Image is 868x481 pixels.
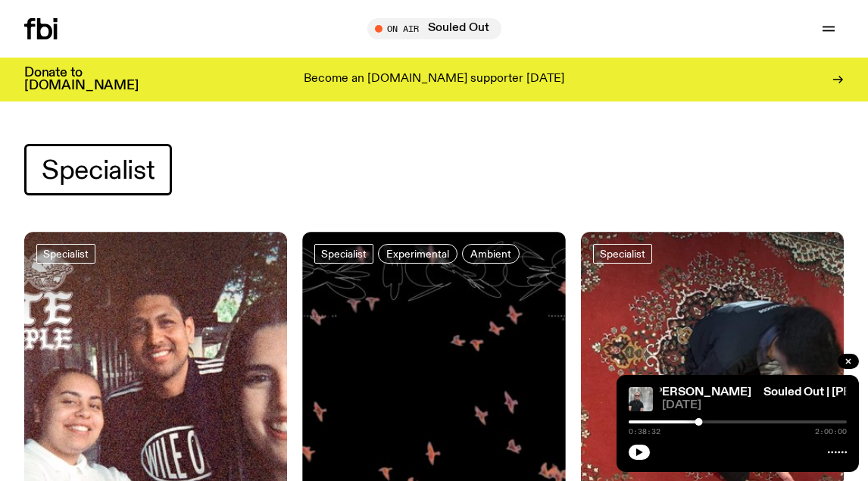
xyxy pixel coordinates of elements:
a: Specialist [314,244,373,264]
a: Specialist [36,244,95,264]
a: Specialist [593,244,652,264]
span: Experimental [386,248,449,259]
span: Specialist [42,155,155,185]
span: Specialist [43,248,89,259]
a: Souled Out | [PERSON_NAME] Guest Mix and [PERSON_NAME] [399,386,751,398]
span: Specialist [321,248,367,259]
span: 2:00:00 [815,428,847,436]
span: Specialist [600,248,645,259]
h3: Donate to [DOMAIN_NAME] [24,67,139,92]
span: Ambient [470,248,511,259]
p: Become an [DOMAIN_NAME] supporter [DATE] [304,73,564,86]
span: 0:38:32 [629,428,660,436]
span: [DATE] [662,400,847,411]
a: Experimental [378,244,457,264]
a: Ambient [462,244,520,264]
button: On AirSouled Out [367,18,501,39]
img: Stephen looks directly at the camera, wearing a black tee, black sunglasses and headphones around... [629,387,653,411]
